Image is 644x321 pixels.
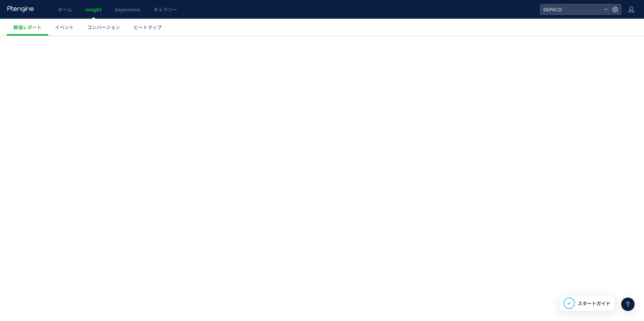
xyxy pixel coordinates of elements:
[55,24,74,30] span: イベント
[58,6,72,13] span: ホーム
[115,6,140,13] span: Experience
[87,24,120,30] span: コンバージョン
[154,6,177,13] span: ギャラリー
[86,6,102,13] span: Insight
[133,24,162,30] span: ヒートマップ
[541,4,601,14] span: DEPACO
[578,300,610,307] span: スタートガイド
[13,24,42,30] span: 数値レポート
